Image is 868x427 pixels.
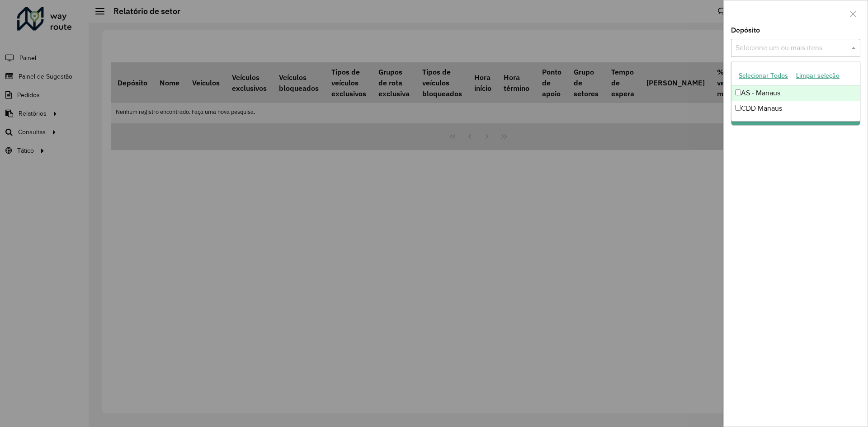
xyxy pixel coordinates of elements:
[731,85,860,101] div: AS - Manaus
[792,69,844,83] button: Limpar seleção
[731,61,860,122] ng-dropdown-panel: Options list
[735,69,792,83] button: Selecionar Todos
[731,101,860,116] div: CDD Manaus
[731,25,760,36] label: Depósito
